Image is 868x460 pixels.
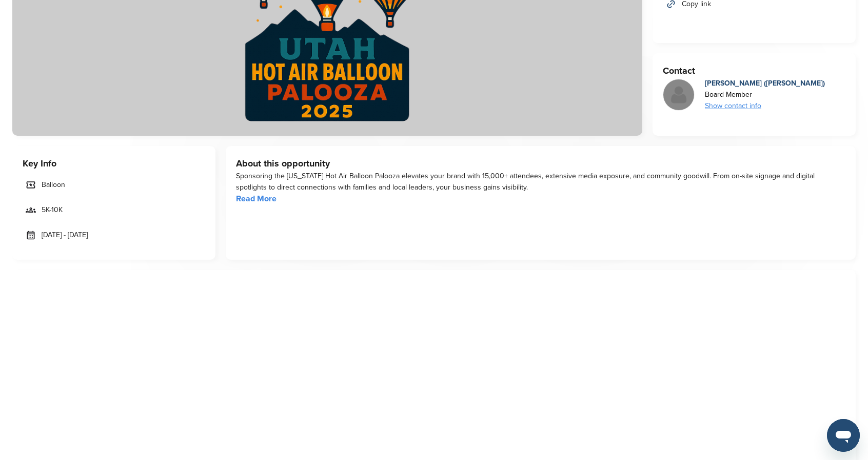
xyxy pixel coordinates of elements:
h3: Key Info [23,156,205,171]
a: Read More [236,194,277,204]
span: Balloon [42,179,65,191]
span: 5K-10K [42,204,63,216]
div: [PERSON_NAME] ([PERSON_NAME]) [705,78,825,89]
div: Board Member [705,89,825,100]
span: [DATE] - [DATE] [42,229,88,241]
h3: About this opportunity [236,156,845,171]
div: Sponsoring the [US_STATE] Hot Air Balloon Palooza elevates your brand with 15,000+ attendees, ext... [236,171,845,193]
iframe: Button to launch messaging window [827,419,860,452]
h3: Contact [663,64,845,78]
img: Missing [663,79,694,110]
div: Show contact info [705,100,825,112]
